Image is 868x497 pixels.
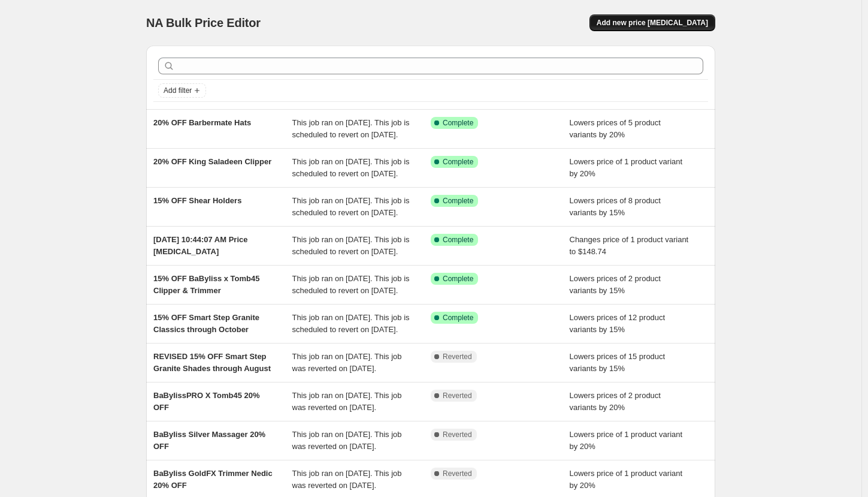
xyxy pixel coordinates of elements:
span: This job ran on [DATE]. This job was reverted on [DATE]. [292,430,402,451]
span: Reverted [443,391,472,400]
span: This job ran on [DATE]. This job is scheduled to revert on [DATE]. [292,157,410,178]
span: BaByliss Silver Massager 20% OFF [153,430,265,451]
span: Lowers prices of 5 product variants by 20% [570,118,661,139]
span: Changes price of 1 product variant to $148.74 [570,235,689,256]
span: Lowers price of 1 product variant by 20% [570,430,683,451]
span: REVISED 15% OFF Smart Step Granite Shades through August [153,352,271,373]
span: 20% OFF Barbermate Hats [153,118,251,127]
span: Lowers prices of 15 product variants by 15% [570,352,666,373]
span: 15% OFF BaByliss x Tomb45 Clipper & Trimmer [153,274,260,295]
span: 15% OFF Shear Holders [153,196,241,205]
span: Reverted [443,469,472,478]
span: Complete [443,274,473,284]
span: This job ran on [DATE]. This job is scheduled to revert on [DATE]. [292,196,410,217]
span: 20% OFF King Saladeen Clipper [153,157,271,166]
span: Lowers prices of 12 product variants by 15% [570,313,666,334]
span: Complete [443,235,473,245]
span: Complete [443,118,473,128]
span: This job ran on [DATE]. This job was reverted on [DATE]. [292,391,402,412]
span: Add new price [MEDICAL_DATA] [597,18,708,28]
button: Add new price [MEDICAL_DATA] [589,14,715,31]
span: This job ran on [DATE]. This job was reverted on [DATE]. [292,469,402,490]
span: Complete [443,196,473,206]
span: Lowers prices of 8 product variants by 15% [570,196,661,217]
span: Lowers price of 1 product variant by 20% [570,157,683,178]
span: This job ran on [DATE]. This job was reverted on [DATE]. [292,352,402,373]
span: [DATE] 10:44:07 AM Price [MEDICAL_DATA] [153,235,248,256]
span: This job ran on [DATE]. This job is scheduled to revert on [DATE]. [292,274,410,295]
span: NA Bulk Price Editor [146,16,261,29]
span: Lowers prices of 2 product variants by 15% [570,274,661,295]
span: Complete [443,313,473,323]
span: BaBylissPRO X Tomb45 20% OFF [153,391,260,412]
span: This job ran on [DATE]. This job is scheduled to revert on [DATE]. [292,313,410,334]
span: Lowers prices of 2 product variants by 20% [570,391,661,412]
span: 15% OFF Smart Step Granite Classics through October [153,313,259,334]
span: Add filter [164,86,192,95]
span: Reverted [443,352,472,362]
span: This job ran on [DATE]. This job is scheduled to revert on [DATE]. [292,235,410,256]
button: Add filter [158,83,206,98]
span: Reverted [443,430,472,439]
span: Lowers price of 1 product variant by 20% [570,469,683,490]
span: Complete [443,157,473,167]
span: BaByliss GoldFX Trimmer Nedic 20% OFF [153,469,273,490]
span: This job ran on [DATE]. This job is scheduled to revert on [DATE]. [292,118,410,139]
